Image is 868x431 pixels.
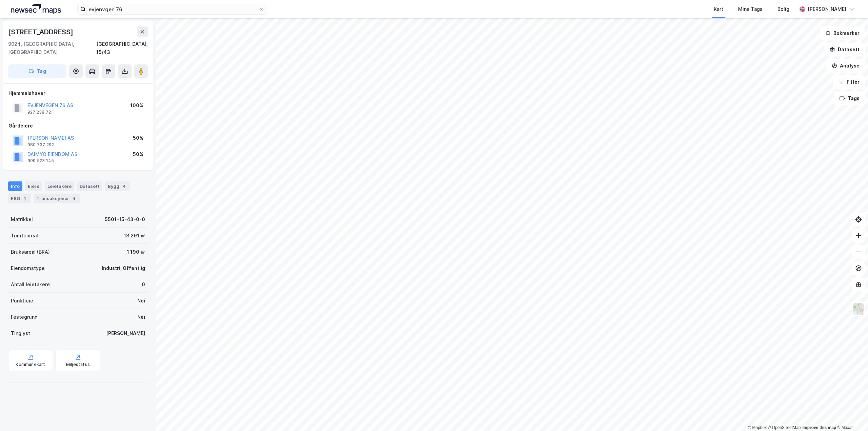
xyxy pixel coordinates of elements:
[27,110,53,115] div: 927 238 721
[133,134,143,142] div: 50%
[8,89,147,97] div: Hjemmelshaver
[25,181,42,191] div: Eiere
[11,313,37,321] div: Festegrunn
[21,195,28,202] div: 4
[826,59,865,73] button: Analyse
[137,297,145,305] div: Nei
[808,5,846,13] div: [PERSON_NAME]
[86,4,259,14] input: Søk på adresse, matrikkel, gårdeiere, leietakere eller personer
[137,313,145,321] div: Nei
[8,26,75,37] div: [STREET_ADDRESS]
[142,280,145,289] div: 0
[833,75,865,89] button: Filter
[8,181,22,191] div: Info
[77,181,102,191] div: Datasett
[34,194,80,203] div: Transaksjoner
[124,232,145,240] div: 13 291 ㎡
[824,43,865,56] button: Datasett
[96,40,148,56] div: [GEOGRAPHIC_DATA], 15/43
[27,142,54,148] div: 980 737 292
[768,425,801,430] a: OpenStreetMap
[11,248,50,256] div: Bruksareal (BRA)
[11,329,30,337] div: Tinglyst
[106,329,145,337] div: [PERSON_NAME]
[133,150,143,158] div: 50%
[11,4,61,14] img: logo.a4113a55bc3d86da70a041830d287a7e.svg
[8,64,66,78] button: Tag
[11,280,50,289] div: Antall leietakere
[777,5,789,13] div: Bolig
[130,101,143,110] div: 100%
[11,232,38,240] div: Tomteareal
[834,92,865,105] button: Tags
[27,158,54,163] div: 999 523 145
[834,398,868,431] div: Kontrollprogram for chat
[105,181,130,191] div: Bygg
[714,5,723,13] div: Kart
[820,26,865,40] button: Bokmerker
[105,215,145,223] div: 5501-15-43-0-0
[748,425,767,430] a: Mapbox
[11,264,45,272] div: Eiendomstype
[8,122,147,130] div: Gårdeiere
[45,181,74,191] div: Leietakere
[71,195,77,202] div: 4
[66,362,90,367] div: Miljøstatus
[852,302,865,315] img: Z
[11,215,33,223] div: Matrikkel
[803,425,836,430] a: Improve this map
[102,264,145,272] div: Industri, Offentlig
[8,194,31,203] div: ESG
[127,248,145,256] div: 1 190 ㎡
[121,183,127,190] div: 4
[11,297,33,305] div: Punktleie
[738,5,763,13] div: Mine Tags
[8,40,96,56] div: 9024, [GEOGRAPHIC_DATA], [GEOGRAPHIC_DATA]
[834,398,868,431] iframe: Chat Widget
[16,362,45,367] div: Kommunekart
